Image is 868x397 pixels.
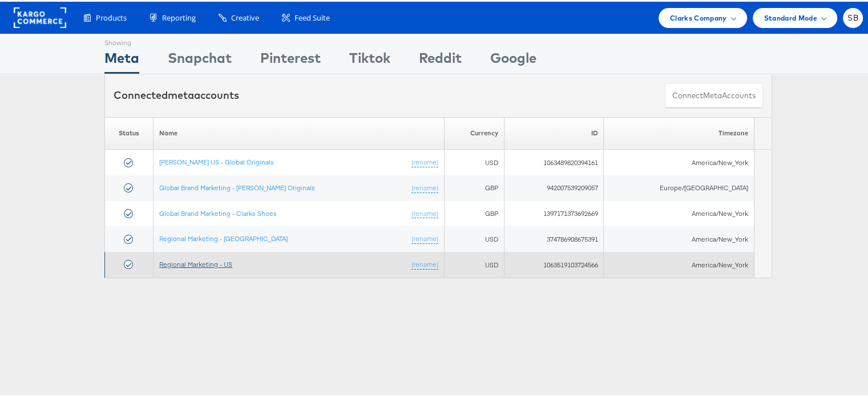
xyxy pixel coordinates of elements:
[168,46,232,72] div: Snapchat
[419,46,462,72] div: Reddit
[114,86,239,101] div: Connected accounts
[665,81,763,107] button: ConnectmetaAccounts
[411,232,438,242] a: (rename)
[703,89,722,99] span: meta
[670,10,727,22] span: Clarks Company
[444,199,504,225] td: GBP
[604,199,754,225] td: America/New_York
[104,46,139,72] div: Meta
[154,115,445,148] th: Name
[411,182,438,191] a: (rename)
[411,258,438,268] a: (rename)
[444,224,504,250] td: USD
[504,174,604,199] td: 942007539209057
[349,46,390,72] div: Tiktok
[260,46,321,72] div: Pinterest
[159,232,288,241] a: Regional Marketing - [GEOGRAPHIC_DATA]
[444,250,504,276] td: USD
[444,174,504,199] td: GBP
[504,250,604,276] td: 1063519103724566
[604,115,754,148] th: Timezone
[444,115,504,148] th: Currency
[411,207,438,217] a: (rename)
[444,148,504,174] td: USD
[104,33,139,46] div: Showing
[294,11,330,22] span: Feed Suite
[168,87,194,100] span: meta
[159,156,274,165] a: [PERSON_NAME] US - Global Originals
[504,148,604,174] td: 1063489820394161
[159,207,277,216] a: Global Brand Marketing - Clarks Shoes
[159,182,315,190] a: Global Brand Marketing - [PERSON_NAME] Originals
[604,224,754,250] td: America/New_York
[847,13,858,20] span: SB
[96,11,127,22] span: Products
[764,10,817,22] span: Standard Mode
[411,156,438,166] a: (rename)
[231,11,259,22] span: Creative
[604,174,754,199] td: Europe/[GEOGRAPHIC_DATA]
[490,46,536,72] div: Google
[504,199,604,225] td: 1397171373692669
[105,115,154,148] th: Status
[604,148,754,174] td: America/New_York
[504,115,604,148] th: ID
[604,250,754,276] td: America/New_York
[162,11,196,22] span: Reporting
[504,224,604,250] td: 374786908675391
[159,258,232,267] a: Regional Marketing - US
